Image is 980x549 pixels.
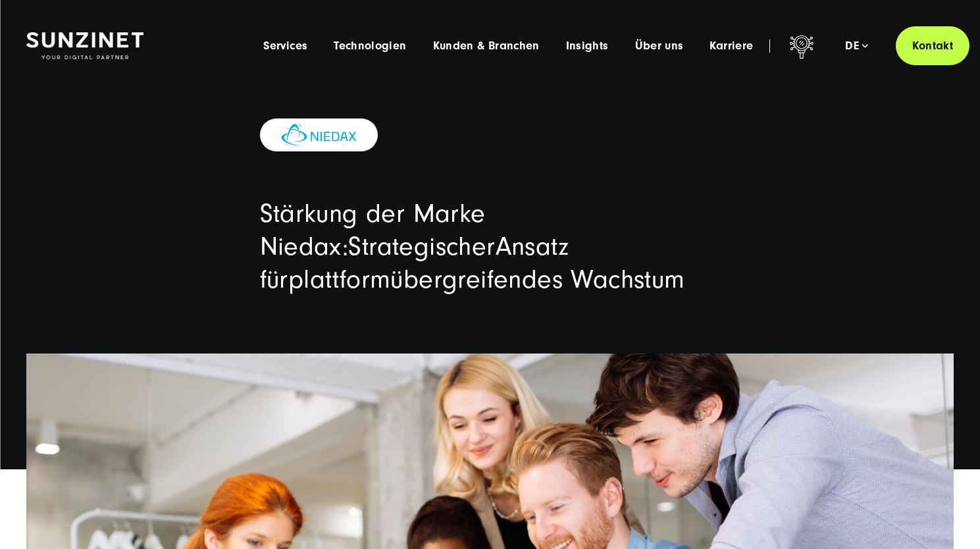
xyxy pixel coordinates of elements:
[845,39,868,53] div: de
[896,26,969,65] a: Kontakt
[288,265,685,294] span: plattformübergreifendes Wachstum
[433,39,540,53] a: Kunden & Branchen
[260,232,342,261] span: Niedax
[635,39,684,53] a: Über uns
[334,39,406,53] a: Technologien
[566,39,609,53] a: Insights
[281,124,357,146] img: niedax-logo
[263,39,307,53] a: Services
[342,232,348,261] span: :
[348,232,495,261] span: Strategischer
[26,32,143,60] img: SUNZINET Full Service Digital Agentur
[709,39,753,53] a: Karriere
[260,199,486,228] span: Stärkung der Marke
